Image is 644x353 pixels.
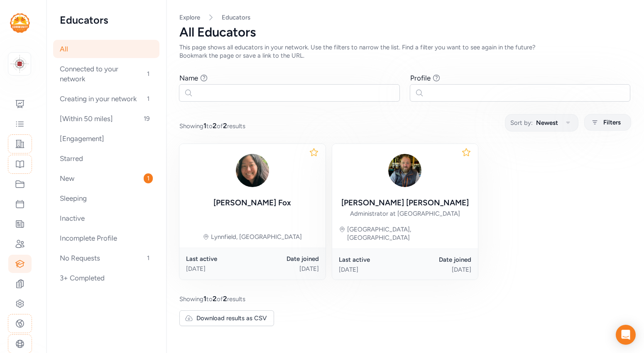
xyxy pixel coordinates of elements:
[211,233,302,241] div: Lynnfield, [GEOGRAPHIC_DATA]
[252,265,319,273] div: [DATE]
[347,225,472,242] div: [GEOGRAPHIC_DATA], [GEOGRAPHIC_DATA]
[53,269,159,287] div: 3+ Completed
[53,249,159,267] div: No Requests
[203,295,206,303] span: 1
[53,149,159,168] div: Starred
[213,122,217,130] span: 2
[53,110,159,128] div: [Within 50 miles]
[213,197,291,209] div: [PERSON_NAME] Fox
[53,229,159,247] div: Incomplete Profile
[410,73,431,83] div: Profile
[53,129,159,148] div: [Engagement]
[144,173,153,183] span: 1
[179,121,245,131] span: Showing to of results
[213,295,217,303] span: 2
[405,265,471,274] div: [DATE]
[510,118,533,128] span: Sort by:
[536,118,558,128] span: Newest
[252,255,319,263] div: Date joined
[186,255,252,263] div: Last active
[223,295,227,303] span: 2
[616,325,636,345] div: Open Intercom Messenger
[10,13,30,33] img: logo
[186,265,252,273] div: [DATE]
[144,94,153,104] span: 1
[405,256,471,264] div: Date joined
[179,310,274,326] button: Download results as CSV
[53,169,159,187] div: New
[203,122,206,130] span: 1
[339,265,405,274] div: [DATE]
[53,209,159,227] div: Inactive
[53,60,159,88] div: Connected to your network
[60,13,153,27] h2: Educators
[603,117,621,127] span: Filters
[179,25,631,40] div: All Educators
[53,189,159,207] div: Sleeping
[385,151,425,190] img: 6zk4izn8ROGC0BpKjWRl
[179,294,245,304] span: Showing to of results
[53,40,159,58] div: All
[339,256,405,264] div: Last active
[144,69,153,79] span: 1
[144,253,153,263] span: 1
[222,13,250,22] a: Educators
[53,90,159,108] div: Creating in your network
[140,114,153,124] span: 19
[179,14,200,21] a: Explore
[341,197,469,209] div: [PERSON_NAME] [PERSON_NAME]
[179,13,631,22] nav: Breadcrumb
[179,43,551,60] div: This page shows all educators in your network. Use the filters to narrow the list. Find a filter ...
[196,314,267,322] span: Download results as CSV
[233,151,272,190] img: FVYeXnlRqON8v9jl3VDk
[10,55,29,73] img: logo
[505,114,578,131] button: Sort by:Newest
[223,122,227,130] span: 2
[350,209,460,218] div: Administrator at [GEOGRAPHIC_DATA]
[179,73,198,83] div: Name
